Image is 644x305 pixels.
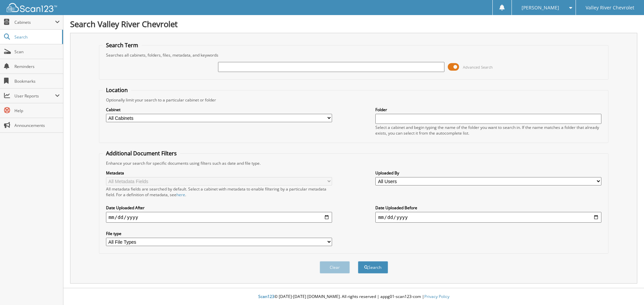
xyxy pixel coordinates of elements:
a: Privacy Policy [424,294,449,299]
legend: Additional Document Filters [103,150,180,157]
div: Select a cabinet and begin typing the name of the folder you want to search in. If the name match... [375,125,601,136]
input: end [375,212,601,223]
span: Announcements [14,123,60,128]
div: © [DATE]-[DATE] [DOMAIN_NAME]. All rights reserved | appg01-scan123-com | [63,289,644,305]
span: User Reports [14,93,55,99]
label: Uploaded By [375,170,601,176]
span: Valley River Chevrolet [586,6,634,10]
span: Reminders [14,64,60,69]
div: Enhance your search for specific documents using filters such as date and file type. [103,160,605,166]
div: Searches all cabinets, folders, files, metadata, and keywords [103,52,605,58]
span: [PERSON_NAME] [522,6,559,10]
a: here [176,192,185,198]
div: Optionally limit your search to a particular cabinet or folder [103,97,605,103]
span: Advanced Search [463,65,493,70]
span: Scan [14,49,60,55]
button: Clear [320,261,350,274]
h1: Search Valley River Chevrolet [70,18,637,29]
label: File type [106,231,332,236]
span: Scan123 [258,294,274,299]
button: Search [358,261,388,274]
label: Date Uploaded After [106,205,332,211]
span: Cabinets [14,19,55,25]
legend: Search Term [103,42,142,49]
div: All metadata fields are searched by default. Select a cabinet with metadata to enable filtering b... [106,186,332,198]
legend: Location [103,86,131,94]
span: Bookmarks [14,78,60,84]
span: Help [14,108,60,113]
input: start [106,212,332,223]
label: Metadata [106,170,332,176]
label: Cabinet [106,107,332,112]
img: scan123-logo-white.svg [7,3,57,12]
label: Folder [375,107,601,112]
label: Date Uploaded Before [375,205,601,211]
span: Search [14,34,59,40]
